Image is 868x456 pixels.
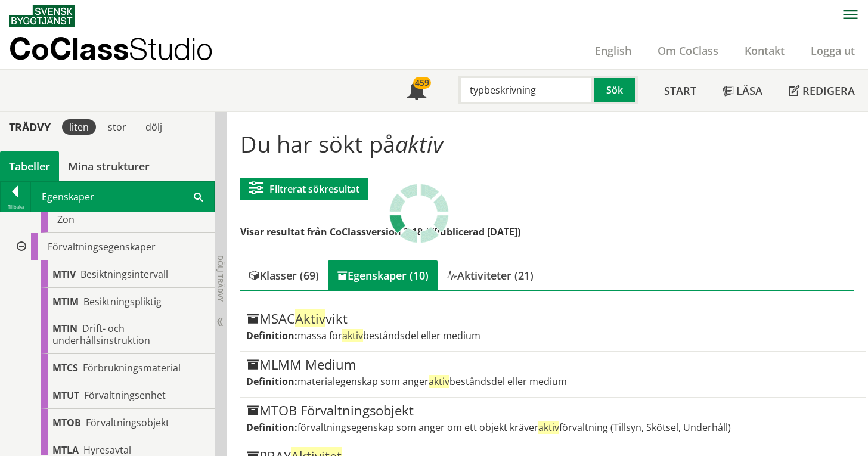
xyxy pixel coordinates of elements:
span: aktiv [342,329,363,342]
span: MTCS [52,361,78,374]
a: Mina strukturer [59,151,159,181]
a: Logga ut [798,44,868,58]
span: Förvaltningsenhet [84,389,166,402]
span: Förbrukningsmaterial [83,361,181,374]
label: Definition: [246,329,297,342]
img: Svensk Byggtjänst [9,5,75,27]
label: Definition: [246,421,297,434]
span: MTUT [52,389,79,402]
h1: Du har sökt på [240,131,854,157]
span: Förvaltningsegenskaper [48,240,156,253]
span: Zon [57,213,75,226]
div: Aktiviteter (21) [438,260,542,290]
span: MTIN [52,322,77,335]
span: Visar resultat från CoClassversion 3.18.0 [240,225,431,238]
span: Dölj trädvy [215,255,225,302]
a: English [582,44,644,58]
a: Kontakt [731,44,798,58]
a: Om CoClass [644,44,731,58]
div: Egenskaper [31,182,214,212]
span: Studio [129,31,213,66]
div: liten [62,119,96,135]
span: Aktiv [295,309,325,327]
span: Notifikationer [407,82,426,101]
a: Redigera [776,70,868,111]
a: Läsa [709,70,776,111]
span: förvaltningsegenskap som anger om ett objekt kräver förvaltning (Tillsyn, Skötsel, Underhåll) [297,421,731,434]
span: aktiv [538,421,559,434]
div: Egenskaper (10) [328,260,438,290]
span: aktiv [429,375,449,388]
a: 459 [394,70,439,111]
button: Filtrerat sökresultat [240,178,368,200]
div: 459 [413,77,431,89]
div: Klasser (69) [240,260,328,290]
div: MLMM Medium [246,358,860,372]
span: Förvaltningsobjekt [86,416,169,429]
div: Trädvy [2,120,57,134]
span: MTOB [52,416,81,429]
span: (Publicerad [DATE]) [431,225,520,238]
span: Redigera [802,83,855,98]
span: Besiktningsintervall [80,268,168,281]
span: materialegenskap som anger beståndsdel eller medium [297,375,567,388]
span: massa för beståndsdel eller medium [297,329,480,342]
span: MTIM [52,295,79,308]
div: MTOB Förvaltningsobjekt [246,404,860,418]
div: stor [101,119,134,135]
span: MTIV [52,268,76,281]
label: Definition: [246,375,297,388]
a: Start [651,70,709,111]
span: Läsa [736,83,762,98]
span: Start [664,83,696,98]
button: Sök [594,76,638,104]
p: CoClass [9,42,213,55]
span: Drift- och underhållsinstruktion [52,322,150,347]
span: Besiktningspliktig [83,295,162,308]
span: aktiv [395,128,444,159]
input: Sök [458,76,594,104]
div: MSAC vikt [246,312,860,326]
img: Laddar [389,184,449,243]
span: Sök i tabellen [194,190,203,203]
a: CoClassStudio [9,32,238,69]
div: dölj [138,119,169,135]
div: Tillbaka [1,202,30,212]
